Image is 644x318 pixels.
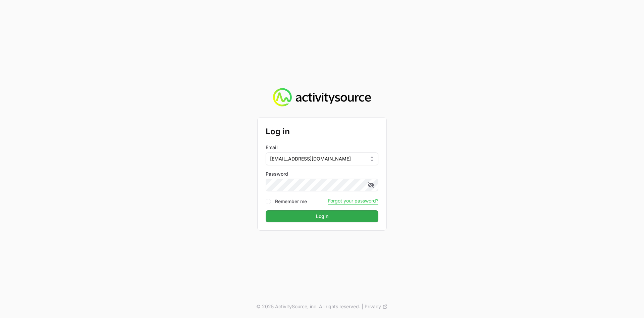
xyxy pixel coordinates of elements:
[270,212,374,220] span: Login
[266,171,378,177] label: Password
[275,198,307,205] label: Remember me
[266,126,378,138] h2: Log in
[266,152,378,165] button: [EMAIL_ADDRESS][DOMAIN_NAME]
[273,88,371,107] img: Activity Source
[362,303,363,310] span: |
[270,155,351,162] span: [EMAIL_ADDRESS][DOMAIN_NAME]
[256,303,360,310] p: © 2025 ActivitySource, inc. All rights reserved.
[328,198,378,204] button: Forgot your password?
[266,144,278,151] label: Email
[266,210,378,222] button: Login
[365,303,388,310] a: Privacy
